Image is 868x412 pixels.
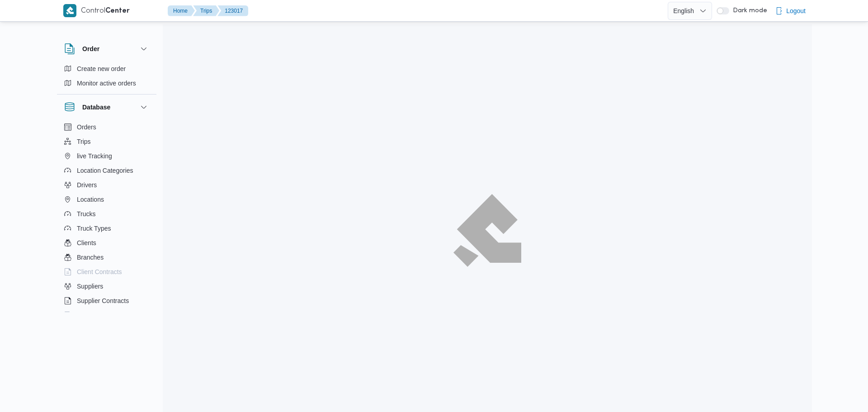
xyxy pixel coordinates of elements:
button: Database [64,102,149,113]
span: Monitor active orders [77,78,136,89]
button: Trips [193,5,219,16]
span: Drivers [77,180,97,190]
b: Center [105,8,130,14]
button: Drivers [61,178,153,192]
span: Location Categories [77,165,133,176]
img: ILLA Logo [458,199,516,261]
button: Suppliers [61,279,153,294]
span: live Tracking [77,151,112,161]
button: Trips [61,134,153,149]
button: Trucks [61,207,153,221]
button: Location Categories [61,163,153,178]
span: Suppliers [77,281,103,292]
button: Supplier Contracts [61,294,153,308]
button: Truck Types [61,221,153,236]
button: Orders [61,120,153,134]
span: Trucks [77,208,95,219]
span: Branches [77,252,104,263]
span: Locations [77,194,104,205]
button: Branches [61,250,153,265]
div: Order [57,62,156,94]
h3: Order [82,43,99,54]
span: Trips [77,136,91,147]
span: Dark mode [729,7,767,14]
button: live Tracking [61,149,153,163]
button: Home [168,5,195,16]
button: Order [64,43,149,54]
span: Create new order [77,63,126,74]
button: 123017 [217,5,248,16]
button: Monitor active orders [61,76,153,90]
button: Clients [61,236,153,250]
span: Logout [786,5,806,16]
button: Devices [61,308,153,322]
img: X8yXhbKr1z7QwAAAABJRU5ErkJggg== [63,4,76,17]
span: Client Contracts [77,266,122,277]
span: Truck Types [77,223,111,234]
button: Client Contracts [61,265,153,279]
span: Orders [77,122,96,133]
h3: Database [82,102,110,113]
span: Supplier Contracts [77,295,129,306]
button: Locations [61,192,153,207]
span: Devices [77,310,99,321]
button: Logout [772,2,809,20]
div: Database [57,120,156,316]
span: Clients [77,237,96,248]
button: Create new order [61,62,153,76]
